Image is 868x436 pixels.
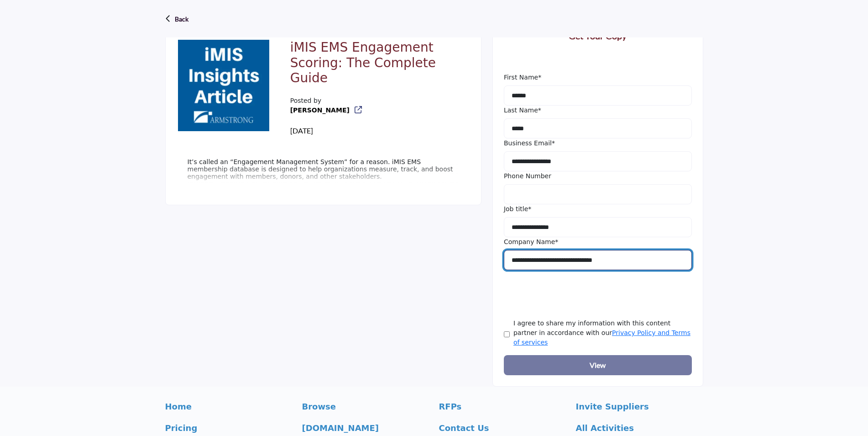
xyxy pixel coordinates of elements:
[175,11,188,27] p: Back
[504,250,692,270] input: Company Name
[504,106,541,115] label: Last Name*
[165,422,293,434] a: Pricing
[290,106,350,114] a: [PERSON_NAME]
[504,273,643,309] iframe: reCAPTCHA
[513,319,692,347] label: I agree to share my information with this content partner in accordance with our
[504,237,558,247] label: Company Name*
[576,422,703,434] a: All Activities
[290,40,459,89] h2: iMIS EMS Engagement Scoring: The Complete Guide
[504,73,541,82] label: First Name*
[504,171,551,181] label: Phone Number
[504,204,531,214] label: Job title*
[165,400,293,413] a: Home
[439,422,566,434] a: Contact Us
[188,158,459,180] p: It’s called an “Engagement Management System” for a reason. iMIS EMS membership database is desig...
[302,400,429,413] a: Browse
[439,400,566,413] a: RFPs
[178,40,269,131] img: No Feature content logo
[504,138,555,148] label: Business Email*
[504,331,510,338] input: Agree Terms & Conditions
[290,96,376,136] div: Posted by
[504,184,692,204] input: Phone Number
[290,126,313,135] span: [DATE]
[504,85,692,106] input: First Name
[302,422,429,434] a: [DOMAIN_NAME]
[504,118,692,138] input: Last Name
[504,151,692,171] input: Business Email
[576,400,703,413] a: Invite Suppliers
[504,217,692,237] input: Job Title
